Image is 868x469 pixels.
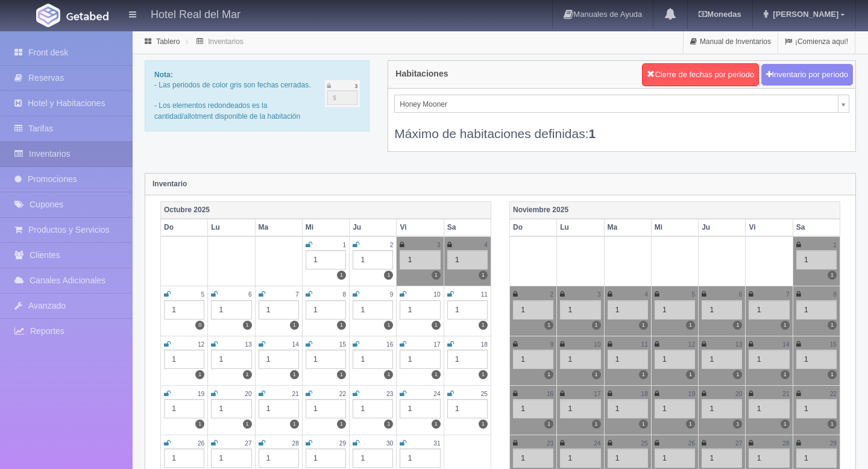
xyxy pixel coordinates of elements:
[248,291,252,298] small: 6
[339,391,346,397] small: 22
[746,219,793,236] th: Vi
[642,63,759,86] button: Cierre de fechas por periodo
[608,399,648,418] div: 1
[433,291,440,298] small: 10
[651,219,698,236] th: Mi
[211,449,251,468] div: 1
[550,341,554,348] small: 9
[796,449,837,468] div: 1
[655,399,695,418] div: 1
[292,391,299,397] small: 21
[639,370,648,379] label: 1
[444,219,491,236] th: Sa
[781,370,790,379] label: 1
[655,350,695,369] div: 1
[594,440,600,447] small: 24
[161,219,208,236] th: Do
[195,420,204,429] label: 1
[702,399,742,418] div: 1
[778,30,855,54] a: ¡Comienza aquí!
[560,399,600,418] div: 1
[592,420,601,429] label: 1
[560,449,600,468] div: 1
[384,420,393,429] label: 1
[544,420,553,429] label: 1
[597,291,601,298] small: 3
[481,291,488,298] small: 11
[400,399,440,418] div: 1
[198,440,204,447] small: 26
[245,341,251,348] small: 13
[433,391,440,397] small: 24
[479,370,488,379] label: 1
[397,219,444,236] th: Vi
[36,4,60,27] img: Getabed
[292,440,299,447] small: 28
[292,341,299,348] small: 14
[702,300,742,319] div: 1
[145,60,370,131] div: - Las periodos de color gris son fechas cerradas. - Los elementos redondeados es la cantidad/allo...
[833,242,837,248] small: 1
[608,350,648,369] div: 1
[639,420,648,429] label: 1
[688,440,695,447] small: 26
[481,391,488,397] small: 25
[513,399,553,418] div: 1
[164,449,204,468] div: 1
[733,321,742,330] label: 1
[353,399,393,418] div: 1
[432,370,441,379] label: 1
[400,300,440,319] div: 1
[447,350,488,369] div: 1
[395,69,448,78] h4: Habitaciones
[302,219,349,236] th: Mi
[245,391,251,397] small: 20
[386,440,393,447] small: 30
[796,250,837,269] div: 1
[400,95,833,113] span: Honey Mooner
[781,321,790,330] label: 1
[828,420,837,429] label: 1
[828,321,837,330] label: 1
[243,321,252,330] label: 1
[350,219,397,236] th: Ju
[198,391,204,397] small: 19
[684,30,778,54] a: Manual de Inventarios
[510,219,557,236] th: Do
[386,391,393,397] small: 23
[195,321,204,330] label: 0
[384,321,393,330] label: 1
[384,370,393,379] label: 1
[655,449,695,468] div: 1
[164,350,204,369] div: 1
[686,370,695,379] label: 1
[782,440,789,447] small: 28
[793,219,840,236] th: Sa
[353,350,393,369] div: 1
[342,242,346,248] small: 1
[394,95,849,113] a: Honey Mooner
[353,300,393,319] div: 1
[479,271,488,280] label: 1
[337,321,346,330] label: 1
[608,300,648,319] div: 1
[484,242,488,248] small: 4
[644,291,648,298] small: 4
[641,341,648,348] small: 11
[592,321,601,330] label: 1
[770,10,838,19] span: [PERSON_NAME]
[433,341,440,348] small: 17
[164,300,204,319] div: 1
[830,341,837,348] small: 15
[733,370,742,379] label: 1
[594,391,600,397] small: 17
[195,370,204,379] label: 1
[749,300,789,319] div: 1
[394,113,849,142] div: Máximo de habitaciones definidas:
[386,341,393,348] small: 16
[339,440,346,447] small: 29
[547,391,553,397] small: 16
[691,291,695,298] small: 5
[243,370,252,379] label: 1
[211,300,251,319] div: 1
